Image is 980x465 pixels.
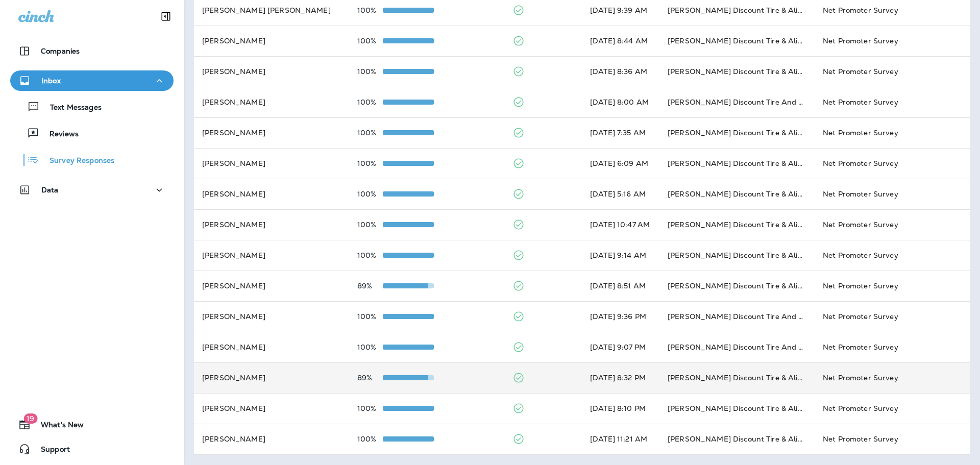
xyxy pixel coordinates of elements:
td: [PERSON_NAME] [194,26,349,56]
td: [PERSON_NAME] [194,240,349,271]
td: [DATE] 9:07 PM [582,332,659,362]
td: Net Promoter Survey [815,362,970,393]
td: [DATE] 9:36 PM [582,301,659,332]
td: [PERSON_NAME] [194,301,349,332]
td: [PERSON_NAME] Discount Tire & Alignment- [GEOGRAPHIC_DATA] ([STREET_ADDRESS]) [659,26,815,56]
td: Net Promoter Survey [815,87,970,117]
td: [PERSON_NAME] Discount Tire & Alignment - Damariscotta (5 [PERSON_NAME] Plz,) [659,117,815,148]
td: [PERSON_NAME] Discount Tire & Alignment [GEOGRAPHIC_DATA] ([STREET_ADDRESS]) [659,56,815,87]
td: [PERSON_NAME] [194,117,349,148]
td: [PERSON_NAME] Discount Tire & Alignment [GEOGRAPHIC_DATA] ([STREET_ADDRESS]) [659,240,815,271]
td: [PERSON_NAME] Discount Tire & Alignment- [GEOGRAPHIC_DATA] ([STREET_ADDRESS]) [659,179,815,209]
p: 100% [357,190,383,198]
span: 19 [23,413,37,424]
p: Reviews [39,130,79,139]
td: [PERSON_NAME] Discount Tire And Alignment - [GEOGRAPHIC_DATA] ([STREET_ADDRESS]) [659,332,815,362]
td: [PERSON_NAME] [194,56,349,87]
button: Text Messages [10,96,174,117]
td: [PERSON_NAME] [194,271,349,301]
td: Net Promoter Survey [815,393,970,424]
button: Collapse Sidebar [152,6,180,27]
p: 89% [357,282,383,290]
td: Net Promoter Survey [815,332,970,362]
span: What's New [31,421,84,433]
td: [DATE] 6:09 AM [582,148,659,179]
td: Net Promoter Survey [815,424,970,454]
p: Survey Responses [39,156,114,166]
td: Net Promoter Survey [815,148,970,179]
td: [PERSON_NAME] [194,332,349,362]
td: [PERSON_NAME] Discount Tire & Alignment - Damariscotta (5 [PERSON_NAME] Plz,) [659,148,815,179]
p: Inbox [41,77,61,85]
p: Companies [41,47,80,55]
p: 100% [357,129,383,137]
td: Net Promoter Survey [815,56,970,87]
p: 100% [357,221,383,229]
p: 89% [357,374,383,382]
p: 100% [357,251,383,259]
td: [DATE] 7:35 AM [582,117,659,148]
td: [PERSON_NAME] Discount Tire & Alignment [GEOGRAPHIC_DATA] ([STREET_ADDRESS]) [659,424,815,454]
td: [PERSON_NAME] Discount Tire & Alignment [GEOGRAPHIC_DATA] ([STREET_ADDRESS]) [659,271,815,301]
td: [DATE] 9:14 AM [582,240,659,271]
p: 100% [357,37,383,45]
button: Companies [10,41,174,61]
td: [DATE] 8:51 AM [582,271,659,301]
td: Net Promoter Survey [815,26,970,56]
button: Inbox [10,70,174,91]
p: 100% [357,404,383,412]
td: Net Promoter Survey [815,117,970,148]
td: [PERSON_NAME] [194,179,349,209]
td: [DATE] 8:32 PM [582,362,659,393]
td: [DATE] 8:36 AM [582,56,659,87]
td: [DATE] 10:47 AM [582,209,659,240]
td: [PERSON_NAME] Discount Tire & Alignment [GEOGRAPHIC_DATA] ([STREET_ADDRESS]) [659,362,815,393]
td: [DATE] 5:16 AM [582,179,659,209]
button: 19What's New [10,414,174,435]
td: [PERSON_NAME] Discount Tire & Alignment [GEOGRAPHIC_DATA] ([STREET_ADDRESS]) [659,209,815,240]
td: [PERSON_NAME] [194,209,349,240]
td: [DATE] 8:10 PM [582,393,659,424]
p: 100% [357,435,383,443]
button: Survey Responses [10,149,174,170]
td: Net Promoter Survey [815,271,970,301]
td: [DATE] 11:21 AM [582,424,659,454]
td: [PERSON_NAME] [194,362,349,393]
td: [DATE] 8:44 AM [582,26,659,56]
p: 100% [357,98,383,106]
td: [PERSON_NAME] [194,393,349,424]
p: 100% [357,312,383,321]
td: Net Promoter Survey [815,209,970,240]
td: [DATE] 8:00 AM [582,87,659,117]
p: 100% [357,343,383,351]
p: Data [41,186,59,194]
td: [PERSON_NAME] [194,148,349,179]
span: Support [31,445,70,457]
button: Support [10,439,174,459]
td: Net Promoter Survey [815,240,970,271]
td: [PERSON_NAME] [194,424,349,454]
button: Data [10,180,174,200]
td: [PERSON_NAME] Discount Tire & Alignment- [GEOGRAPHIC_DATA] ([STREET_ADDRESS]) [659,393,815,424]
p: 100% [357,159,383,167]
td: [PERSON_NAME] Discount Tire And Alignment - [GEOGRAPHIC_DATA] ([STREET_ADDRESS]) [659,87,815,117]
p: 100% [357,6,383,14]
button: Reviews [10,123,174,144]
td: [PERSON_NAME] [194,87,349,117]
p: 100% [357,67,383,76]
td: [PERSON_NAME] Discount Tire And Alignment - [GEOGRAPHIC_DATA] ([STREET_ADDRESS]) [659,301,815,332]
td: Net Promoter Survey [815,301,970,332]
td: Net Promoter Survey [815,179,970,209]
p: Text Messages [40,103,102,113]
